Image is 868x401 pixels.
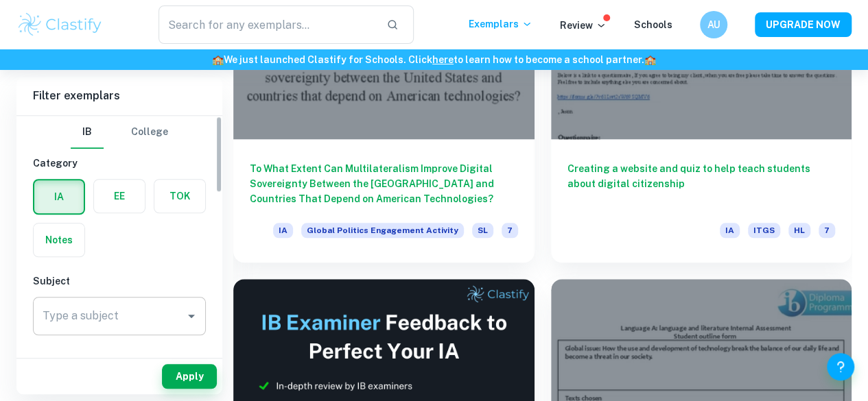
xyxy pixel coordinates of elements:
[250,161,518,206] h6: To What Extent Can Multilateralism Improve Digital Sovereignty Between the [GEOGRAPHIC_DATA] and ...
[706,17,722,32] h6: AU
[182,306,201,326] button: Open
[634,19,672,30] a: Schools
[748,223,780,238] span: ITGS
[720,223,740,238] span: IA
[700,11,727,38] button: AU
[131,116,168,149] button: College
[644,54,656,65] span: 🏫
[301,223,464,238] span: Global Politics Engagement Activity
[154,180,205,212] button: TOK
[34,180,84,213] button: IA
[432,54,454,65] a: here
[94,180,145,212] button: EE
[212,54,224,65] span: 🏫
[560,18,607,33] p: Review
[755,12,852,37] button: UPGRADE NOW
[3,52,865,67] h6: We just launched Clastify for Schools. Click to learn how to become a school partner.
[273,223,293,238] span: IA
[827,353,854,380] button: Help and Feedback
[162,364,217,389] button: Apply
[469,16,532,32] p: Exemplars
[16,11,104,38] img: Clastify logo
[788,223,810,238] span: HL
[567,161,836,206] h6: Creating a website and quiz to help teach students about digital citizenship
[33,274,206,289] h6: Subject
[71,116,168,149] div: Filter type choice
[819,223,835,238] span: 7
[71,116,104,149] button: IB
[472,223,493,238] span: SL
[34,223,84,256] button: Notes
[502,223,518,238] span: 7
[33,156,206,171] h6: Category
[16,77,222,115] h6: Filter exemplars
[159,5,375,44] input: Search for any exemplars...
